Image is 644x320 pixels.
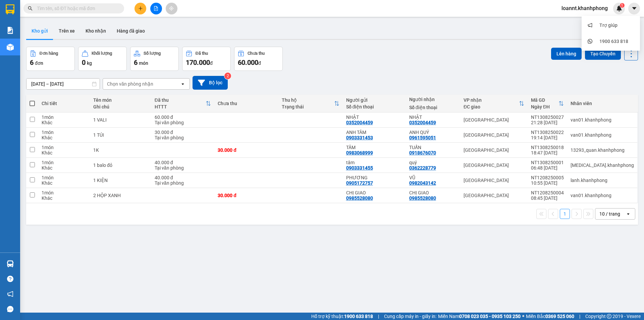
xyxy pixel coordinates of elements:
div: Tại văn phòng [155,165,211,171]
span: copyright [607,314,611,319]
div: Tại văn phòng [155,120,211,125]
div: 40.000 đ [155,175,211,180]
div: 1 KIỆN [93,178,148,183]
div: ANH QUÝ [409,130,457,135]
div: Nhân viên [571,101,634,106]
div: TÂM [346,145,402,150]
div: 0985528080 [409,195,436,201]
div: CHỊ GIAO [346,190,402,195]
div: 0352004459 [409,120,436,125]
span: 60.000 [238,58,258,66]
div: 19:14 [DATE] [531,135,564,140]
div: 0362228779 [409,165,436,171]
div: Ngày ĐH [531,104,558,109]
div: ANH TÂM [346,130,402,135]
div: NT1308250001 [531,160,564,165]
span: aim [169,6,174,11]
div: [GEOGRAPHIC_DATA] [464,163,524,168]
div: 2 HỘP XANH [93,193,148,198]
span: 1 [621,3,623,8]
span: caret-down [631,5,637,11]
div: 08:45 [DATE] [531,195,564,201]
svg: open [180,81,185,87]
button: plus [135,3,146,14]
div: 1 món [42,145,87,150]
sup: 2 [224,73,231,79]
span: notification [7,291,13,297]
th: Toggle SortBy [528,95,567,112]
div: 30.000 đ [218,193,275,198]
div: 1900 633 818 [599,38,628,45]
img: logo-vxr [6,4,14,14]
button: Kho gửi [26,23,53,39]
button: Số lượng6món [130,47,179,71]
span: 6 [134,58,138,66]
strong: 0369 525 060 [545,314,574,319]
div: Tên món [93,97,148,103]
span: Cung cấp máy in - giấy in: [384,313,436,320]
span: whats-app [588,39,592,44]
div: Khác [42,180,87,186]
span: message [7,306,13,312]
div: van01.khanhphong [571,117,634,123]
span: Miền Nam [438,313,521,320]
div: 0903331453 [346,135,373,140]
div: [GEOGRAPHIC_DATA] [464,117,524,123]
span: search [28,6,33,11]
button: Trên xe [53,23,80,39]
div: ĐC giao [464,104,519,109]
strong: 1900 633 818 [344,314,373,319]
div: Tại văn phòng [155,135,211,140]
div: tham.khanhphong [571,163,634,168]
img: warehouse-icon [7,44,14,51]
div: Số điện thoại [346,104,402,109]
input: Tìm tên, số ĐT hoặc mã đơn [37,5,116,12]
div: [GEOGRAPHIC_DATA] [464,178,524,183]
button: Tạo Chuyến [585,48,621,60]
div: 10 / trang [599,211,620,217]
span: loannt.khanhphong [556,4,613,12]
div: [GEOGRAPHIC_DATA] [464,147,524,153]
div: 21:28 [DATE] [531,120,564,125]
div: CHỊ GIAO [409,190,457,195]
div: NHẬT [346,115,402,120]
span: món [139,60,148,66]
div: 30.000 đ [218,147,275,153]
th: Toggle SortBy [460,95,528,112]
div: 1 món [42,160,87,165]
sup: 1 [620,3,625,8]
span: | [378,313,379,320]
div: Chưa thu [248,51,265,56]
th: Toggle SortBy [151,95,214,112]
div: Đơn hàng [40,51,58,56]
div: VŨ [409,175,457,180]
div: 0961595051 [409,135,436,140]
div: Khác [42,195,87,201]
div: Mã GD [531,97,558,103]
div: Chọn văn phòng nhận [107,81,153,87]
div: NT1208250005 [531,175,564,180]
span: 6 [30,58,34,66]
div: Đã thu [196,51,208,56]
div: quý [409,160,457,165]
div: Số lượng [144,51,161,56]
div: NT1208250004 [531,190,564,195]
button: Khối lượng0kg [78,47,127,71]
div: 0983068999 [346,150,373,155]
div: 60.000 đ [155,115,211,120]
div: 1 TÚI [93,132,148,138]
div: 1 balo đỏ [93,163,148,168]
input: Select a date range. [26,79,100,89]
div: [GEOGRAPHIC_DATA] [464,193,524,198]
div: lanh.khanhphong [571,178,634,183]
div: Chưa thu [218,101,275,106]
span: 170.000 [186,58,210,66]
button: Bộ lọc [193,76,228,90]
th: Toggle SortBy [278,95,342,112]
div: Trạng thái [282,104,334,109]
span: 0 [82,58,86,66]
div: [GEOGRAPHIC_DATA] [464,132,524,138]
button: Đơn hàng6đơn [26,47,75,71]
div: Số điện thoại [409,105,457,110]
div: 0982043142 [409,180,436,186]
